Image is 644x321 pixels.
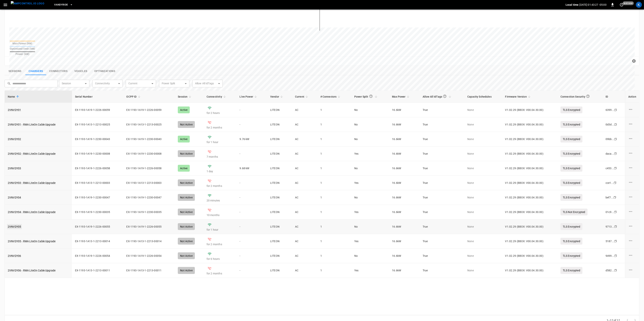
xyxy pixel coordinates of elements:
[502,146,558,161] td: V1.02.29 (BBOX: V00.04.30.00)
[72,219,123,234] td: EX-1193-1A19-1-2226-00055
[317,146,351,161] td: 1
[207,199,234,202] p: 20 minutes
[270,94,284,99] span: Vendor
[295,94,309,99] span: Current
[606,152,614,156] div: daca ...
[292,219,317,234] td: AC
[614,152,617,156] div: copy
[8,108,21,112] a: 2VNVDY01
[351,176,389,190] td: Yes
[207,242,234,246] p: for 2 months
[628,224,636,229] div: charge point options
[560,194,582,201] p: TLS Encrypted
[123,176,175,190] td: EX-1193-1A13-1-2213-00003
[207,213,234,217] p: 10 months
[267,205,292,219] td: LITEON
[628,238,636,244] div: charge point options
[178,179,195,186] div: Not Active
[72,263,123,278] td: EX-1193-1A13-1-2213-00011
[123,263,175,278] td: EX-1193-1A13-1-2213-00011
[502,190,558,205] td: V1.02.29 (BBOX: V00.04.30.00)
[613,181,617,185] div: copy
[464,91,502,103] th: Capacity Schedules
[70,67,91,75] button: show latest vehicles
[7,224,22,229] a: 2VNVDY05
[606,269,614,272] div: d582 ...
[292,176,317,190] td: AC
[8,254,21,258] a: 2VNVDY06
[207,184,234,188] p: for 2 months
[123,146,175,161] td: EX-1193-1A19-1-2230-00008
[267,146,292,161] td: LITEON
[389,190,419,205] td: 16.6 kW
[123,190,175,205] td: EX-1193-1A19-1-2230-00047
[614,166,617,170] div: copy
[320,94,342,99] span: # Connectors
[317,263,351,278] td: 1
[292,263,317,278] td: AC
[207,94,227,99] span: Connectivity
[207,169,234,173] p: 1 day
[72,161,123,176] td: EX-1193-1A19-1-2226-00058
[613,195,617,200] div: copy
[237,161,267,176] td: 9.68 kW
[603,91,625,103] th: ID
[420,249,464,263] td: True
[579,3,607,7] p: [DATE] 01:43:27 -05:00
[467,152,499,156] p: None
[420,146,464,161] td: True
[560,179,582,186] p: TLS Encrypted
[237,249,267,263] td: -
[123,234,175,249] td: EX-1193-1A13-1-2213-00014
[207,228,234,232] p: for 1 hour
[8,137,21,141] a: 2VNVDY02
[606,166,614,170] div: c453 ...
[351,205,389,219] td: Yes
[351,219,389,234] td: No
[267,249,292,263] td: LITEON
[566,3,579,7] p: Local time
[392,94,410,99] span: Max Power
[560,267,582,274] p: TLS Encrypted
[126,94,142,99] span: OCPP ID
[292,146,317,161] td: AC
[420,263,464,278] td: True
[351,190,389,205] td: No
[628,107,636,113] div: charge point options
[292,205,317,219] td: AC
[623,1,634,5] span: just now
[560,93,591,100] div: Connection Security
[53,1,74,9] button: VandyRide
[267,190,292,205] td: LITEON
[317,249,351,263] td: 1
[237,234,267,249] td: -
[467,225,499,229] p: None
[502,176,558,190] td: V1.02.29 (BBOX: V00.04.30.00)
[467,210,499,214] p: None
[625,91,639,103] th: Action
[606,181,614,185] div: cce1 ...
[389,219,419,234] td: 16.6 kW
[560,238,582,245] p: TLS Encrypted
[237,205,267,219] td: -
[178,223,195,230] div: Not Active
[178,209,195,215] div: Not Active
[292,161,317,176] td: AC
[628,136,636,142] div: charge point options
[292,234,317,249] td: AC
[389,205,419,219] td: 16.6 kW
[237,219,267,234] td: -
[467,269,499,272] p: None
[267,234,292,249] td: LITEON
[178,150,195,157] div: Not Active
[420,234,464,249] td: True
[8,166,21,170] a: 2VNVDY03
[628,122,636,127] div: charge point options
[502,263,558,278] td: V1.02.29 (BBOX: V00.04.30.00)
[237,263,267,278] td: -
[619,2,625,8] button: set refresh interval
[606,225,614,229] div: 9713 ...
[123,219,175,234] td: EX-1193-1A19-1-2226-00055
[560,209,588,215] p: TLS Not Encrypted
[240,94,258,99] span: Live Power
